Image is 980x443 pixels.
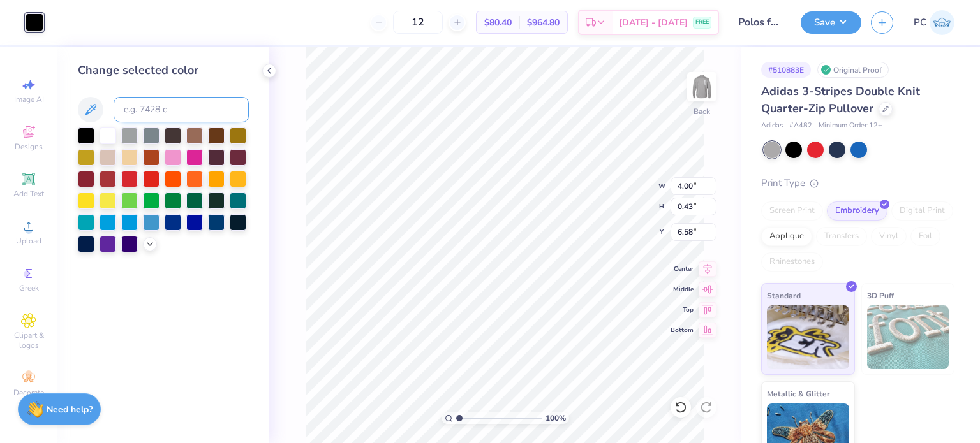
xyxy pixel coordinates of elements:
span: PC [914,15,926,30]
span: Adidas [761,120,783,131]
strong: Need help? [47,403,93,416]
div: Rhinestones [761,252,823,272]
span: Middle [671,285,694,294]
span: 100 % [546,412,566,424]
span: Designs [15,142,43,152]
div: Transfers [816,227,867,246]
img: Standard [767,305,849,369]
div: Back [694,106,710,117]
div: Embroidery [827,201,887,221]
span: Minimum Order: 12 + [819,120,882,131]
input: e.g. 7428 c [114,97,249,122]
span: Greek [19,283,39,293]
span: Metallic & Glitter [767,387,830,400]
img: 3D Puff [867,305,949,369]
span: Bottom [671,326,694,335]
span: Decorate [13,388,44,398]
div: Original Proof [817,62,889,78]
span: # A482 [789,120,812,131]
img: Priyanka Choudhary [930,10,954,35]
input: Untitled Design [729,10,791,35]
span: Top [671,305,694,314]
input: – – [393,11,443,34]
div: Applique [761,227,812,246]
span: Clipart & logos [6,330,51,351]
span: Adidas 3-Stripes Double Knit Quarter-Zip Pullover [761,84,920,116]
div: Print Type [761,176,954,191]
span: Upload [16,236,41,246]
span: $80.40 [484,16,512,29]
span: 3D Puff [867,289,894,302]
div: Vinyl [871,227,907,246]
button: Save [801,11,861,34]
span: FREE [695,18,709,27]
div: Change selected color [78,62,249,79]
div: Screen Print [761,201,823,221]
span: Add Text [13,189,44,199]
a: PC [914,10,954,35]
div: Foil [910,227,940,246]
span: $964.80 [527,16,560,29]
img: Back [689,74,715,99]
div: # 510883E [761,62,811,78]
span: Center [671,265,694,273]
span: [DATE] - [DATE] [619,16,688,29]
div: Digital Print [891,201,953,221]
span: Image AI [14,94,44,105]
span: Standard [767,289,801,302]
